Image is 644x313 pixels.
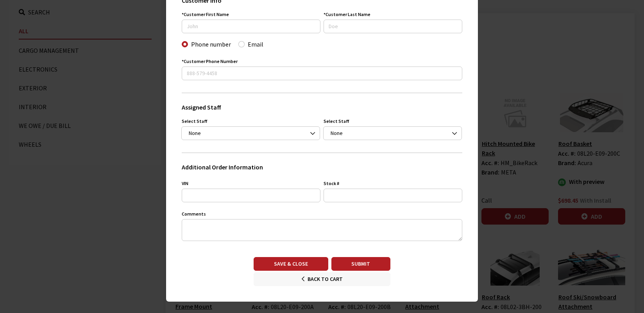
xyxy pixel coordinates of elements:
[182,118,208,125] label: Select Staff
[182,58,238,65] label: Customer Phone Number
[248,40,263,49] label: Email
[324,180,339,187] label: Stock #
[182,67,462,80] input: 888-579-4458
[182,180,188,187] label: VIN
[324,118,349,125] label: Select Staff
[324,11,370,18] label: Customer Last Name
[182,20,320,33] input: John
[331,257,391,271] button: Submit
[324,20,462,33] input: Doe
[182,103,462,112] h3: Assigned Staff
[182,210,206,218] label: Comments
[182,162,462,172] h3: Additional Order Information
[181,126,320,140] span: None
[182,11,229,18] label: Customer First Name
[254,272,390,286] button: Back to Cart
[323,126,462,140] span: None
[254,257,328,271] button: Save & Close
[328,129,457,137] span: None
[186,129,315,137] span: None
[191,40,231,49] label: Phone number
